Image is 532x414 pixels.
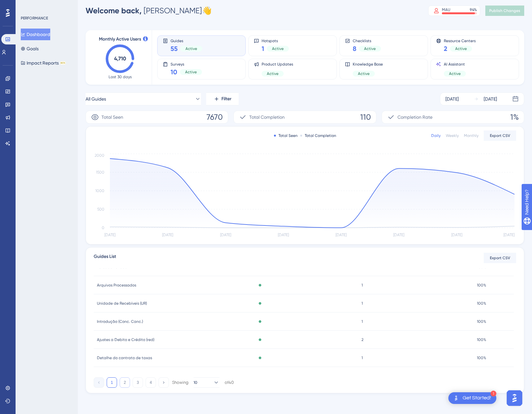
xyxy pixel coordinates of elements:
[361,319,363,324] span: 1
[431,133,441,138] div: Daily
[221,95,231,103] span: Filter
[133,377,143,388] button: 3
[86,95,106,103] span: All Guides
[477,283,486,288] span: 100%
[171,44,178,53] span: 55
[484,253,516,263] button: Export CSV
[206,92,239,105] button: Filter
[225,380,234,385] div: of 40
[95,153,104,158] tspan: 2000
[21,43,39,55] button: Goals
[171,62,202,66] span: Surveys
[477,355,486,360] span: 100%
[393,233,404,237] tspan: [DATE]
[490,133,510,138] span: Export CSV
[104,233,115,237] tspan: [DATE]
[442,7,450,12] div: MAU
[249,113,285,121] span: Total Completion
[358,71,370,76] span: Active
[97,337,154,342] span: Ajustes a Debito e Crédito (red)
[102,225,104,230] tspan: 0
[361,301,363,306] span: 1
[99,35,141,43] span: Monthly Active Users
[353,62,383,67] span: Knowledge Base
[361,355,363,360] span: 1
[86,6,142,15] span: Welcome back,
[97,283,136,288] span: Arquivos Processados
[397,113,432,121] span: Completion Rate
[97,301,147,306] span: Unidade de Recebíveis (UR)
[107,377,117,388] button: 1
[444,62,466,67] span: AI Assistant
[171,67,177,77] span: 10
[361,337,363,342] span: 2
[185,69,197,75] span: Active
[262,62,293,67] span: Product Updates
[505,388,524,408] iframe: UserGuiding AI Assistant Launcher
[114,55,126,62] text: 4,710
[220,233,231,237] tspan: [DATE]
[353,44,356,53] span: 8
[272,46,284,51] span: Active
[489,8,520,13] span: Publish Changes
[503,233,514,237] tspan: [DATE]
[455,46,467,51] span: Active
[336,233,347,237] tspan: [DATE]
[21,16,48,21] div: PERFORMANCE
[451,233,462,237] tspan: [DATE]
[477,319,486,324] span: 100%
[452,394,460,402] img: launcher-image-alternative-text
[361,283,363,288] span: 1
[484,130,516,141] button: Export CSV
[444,38,476,43] span: Resource Centers
[262,44,264,53] span: 1
[109,74,132,79] span: Last 30 days
[194,377,219,388] button: 10
[96,170,104,175] tspan: 1500
[162,233,173,237] tspan: [DATE]
[171,38,202,43] span: Guides
[464,133,479,138] div: Monthly
[278,233,289,237] tspan: [DATE]
[477,301,486,306] span: 100%
[185,46,197,51] span: Active
[300,133,336,138] div: Total Completion
[15,2,41,9] span: Need Help?
[274,133,298,138] div: Total Seen
[485,6,524,16] button: Publish Changes
[444,44,447,53] span: 2
[97,319,143,324] span: Introdução (Conc. Canc.)
[95,189,104,193] tspan: 1000
[463,395,491,402] div: Get Started!
[172,380,188,385] div: Showing
[267,71,278,76] span: Active
[360,112,371,122] span: 110
[86,6,212,16] div: [PERSON_NAME] 👋
[491,391,496,396] div: 1
[445,95,459,103] div: [DATE]
[470,7,477,12] div: 94 %
[490,255,510,261] span: Export CSV
[97,207,104,212] tspan: 500
[60,61,66,65] div: BETA
[446,133,459,138] div: Weekly
[448,392,496,404] div: Open Get Started! checklist, remaining modules: 1
[101,113,123,121] span: Total Seen
[146,377,156,388] button: 4
[120,377,130,388] button: 2
[194,380,197,385] span: 10
[97,355,152,360] span: Detalhe do contrato de taxas
[484,95,497,103] div: [DATE]
[353,38,381,43] span: Checklists
[94,253,116,263] span: Guides List
[449,71,461,76] span: Active
[364,46,376,51] span: Active
[21,29,50,40] button: Dashboard
[207,112,223,122] span: 7670
[86,92,201,105] button: All Guides
[262,38,289,43] span: Hotspots
[21,57,66,69] button: Impact ReportsBETA
[477,337,486,342] span: 100%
